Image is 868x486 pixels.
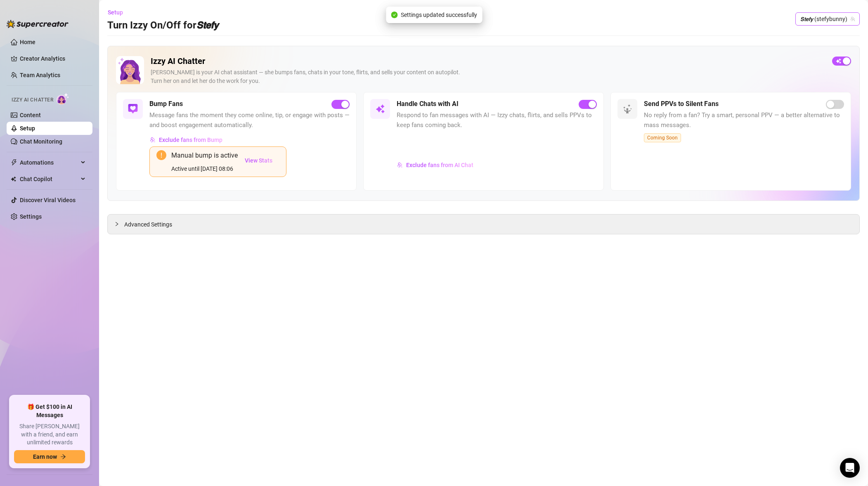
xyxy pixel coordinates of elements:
[171,150,238,160] div: Manual bump is active
[151,68,825,85] div: [PERSON_NAME] is your AI chat assistant — she bumps fans, chats in your tone, flirts, and sells y...
[644,111,844,130] span: No reply from a fan? Try a smart, personal PPV — a better alternative to mass messages.
[149,99,183,109] h5: Bump Fans
[114,219,124,229] div: collapsed
[20,52,86,65] a: Creator Analytics
[397,111,597,130] span: Respond to fan messages with AI — Izzy chats, flirts, and sells PPVs to keep fans coming back.
[14,403,85,419] span: 🎁 Get $100 in AI Messages
[7,20,69,28] img: logo-BBDzfeDw.svg
[14,450,85,463] button: Earn nowarrow-right
[20,72,60,78] a: Team Analytics
[108,9,123,16] span: Setup
[397,99,459,109] h5: Handle Chats with AI
[124,220,172,229] span: Advanced Settings
[20,39,35,45] a: Home
[150,137,156,143] img: svg%3e
[850,17,855,21] span: team
[20,138,62,145] a: Chat Monitoring
[840,458,860,478] div: Open Intercom Messenger
[406,162,473,168] span: Exclude fans from AI Chat
[107,6,130,19] button: Setup
[622,104,632,114] img: svg%3e
[20,112,41,118] a: Content
[116,56,144,84] img: Izzy AI Chatter
[11,159,17,166] span: thunderbolt
[171,164,238,173] div: Active until [DATE] 08:06
[20,125,35,132] a: Setup
[107,19,218,32] h3: Turn Izzy On/Off for 𝙎𝙩𝙚𝙛𝙮
[151,56,825,66] h2: Izzy AI Chatter
[149,133,223,146] button: Exclude fans from Bump
[397,158,474,172] button: Exclude fans from AI Chat
[57,93,69,105] img: AI Chatter
[397,162,403,168] img: svg%3e
[20,197,76,203] a: Discover Viral Videos
[20,213,42,220] a: Settings
[800,13,855,25] span: 𝙎𝙩𝙚𝙛𝙮 (stefybunny)
[375,104,385,114] img: svg%3e
[33,453,57,460] span: Earn now
[114,222,119,226] span: collapsed
[644,133,681,142] span: Coming Soon
[14,422,85,447] span: Share [PERSON_NAME] with a friend, and earn unlimited rewards
[401,10,477,19] span: Settings updated successfully
[238,150,279,171] button: View Stats
[156,150,166,160] span: exclamation-circle
[159,137,222,143] span: Exclude fans from Bump
[128,104,138,114] img: svg%3e
[391,12,397,18] span: check-circle
[12,96,53,104] span: Izzy AI Chatter
[60,454,66,460] span: arrow-right
[11,176,16,182] img: Chat Copilot
[644,99,719,109] h5: Send PPVs to Silent Fans
[20,172,78,186] span: Chat Copilot
[20,156,78,169] span: Automations
[149,111,350,130] span: Message fans the moment they come online, tip, or engage with posts — and boost engagement automa...
[245,157,272,164] span: View Stats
